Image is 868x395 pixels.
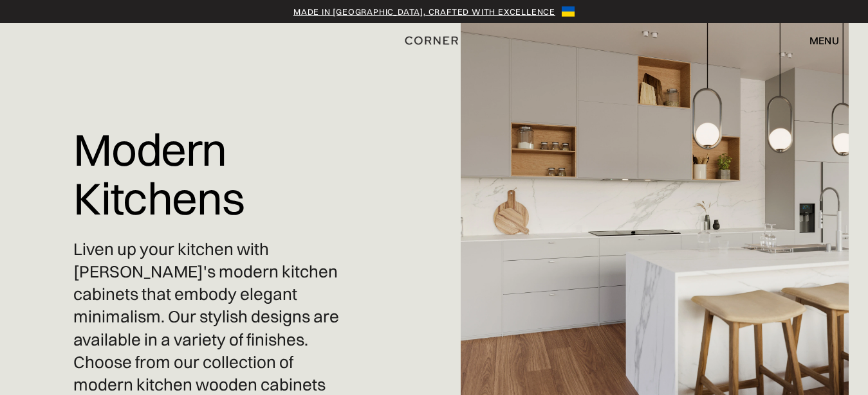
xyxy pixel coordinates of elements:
a: home [404,32,463,49]
a: Made in [GEOGRAPHIC_DATA], crafted with excellence [293,5,555,18]
div: menu [809,35,839,46]
h1: Modern Kitchens [73,116,353,232]
div: menu [797,30,839,51]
